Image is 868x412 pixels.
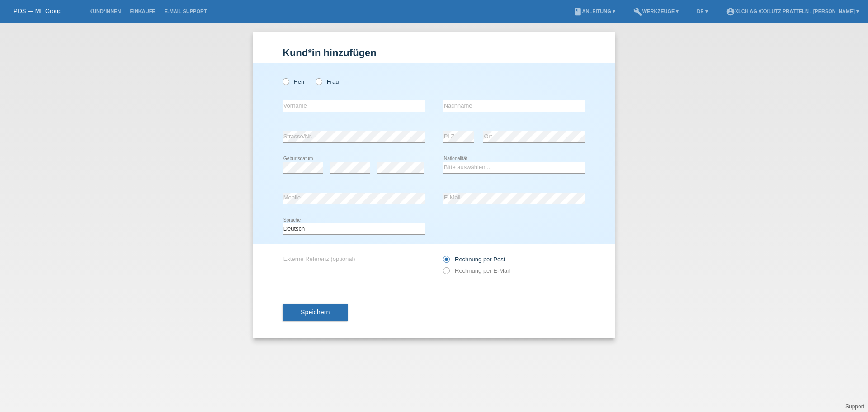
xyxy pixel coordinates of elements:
input: Rechnung per E-Mail [443,267,449,279]
span: Speichern [301,308,330,316]
i: build [633,7,642,16]
h1: Kund*in hinzufügen [283,47,585,58]
a: E-Mail Support [160,9,212,14]
a: buildWerkzeuge ▾ [629,9,684,14]
input: Herr [283,78,288,84]
button: Speichern [283,304,348,321]
i: book [573,7,582,16]
a: bookAnleitung ▾ [569,9,620,14]
label: Herr [283,78,305,85]
label: Rechnung per Post [443,256,505,263]
a: Kund*innen [85,9,125,14]
a: DE ▾ [692,9,712,14]
a: POS — MF Group [14,8,61,14]
label: Rechnung per E-Mail [443,267,510,274]
input: Rechnung per Post [443,256,449,267]
input: Frau [316,78,321,84]
a: Support [845,403,864,410]
a: account_circleXLCH AG XXXLutz Pratteln - [PERSON_NAME] ▾ [722,9,863,14]
label: Frau [316,78,339,85]
i: account_circle [726,7,735,16]
a: Einkäufe [125,9,160,14]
